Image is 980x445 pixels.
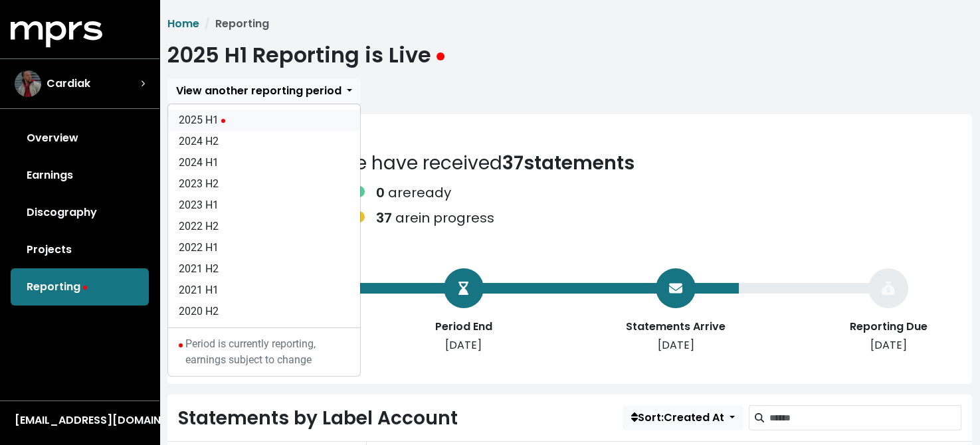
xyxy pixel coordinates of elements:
div: We have received [338,149,635,233]
div: are in progress [376,208,494,228]
b: 37 statements [502,150,635,176]
span: Sort: Created At [631,410,724,425]
button: [EMAIL_ADDRESS][DOMAIN_NAME] [11,412,149,429]
h1: 2025 H1 Reporting is Live [167,43,444,68]
a: 2022 H1 [168,237,360,258]
div: [DATE] [835,337,941,353]
a: Projects [11,231,149,268]
span: View another reporting period [176,83,342,98]
a: 2024 H2 [168,131,360,152]
nav: breadcrumb [167,16,972,32]
a: 2020 H2 [168,301,360,322]
a: 2023 H1 [168,195,360,216]
h2: Statements by Label Account [178,407,458,430]
a: mprs logo [11,26,102,41]
a: Home [167,16,199,31]
a: 2024 H1 [168,152,360,173]
div: Reporting Due [835,319,941,335]
div: [DATE] [623,337,729,353]
div: [EMAIL_ADDRESS][DOMAIN_NAME] [15,412,145,428]
b: 0 [376,183,385,202]
a: Earnings [11,157,149,194]
a: 2025 H1 [168,110,360,131]
div: are ready [376,183,451,203]
input: Search label accounts [769,405,961,430]
div: Period End [411,319,517,335]
div: [DATE] [411,337,517,353]
a: Overview [11,120,149,157]
a: 2023 H2 [168,173,360,195]
a: 2021 H1 [168,280,360,301]
button: Sort:Created At [623,405,743,430]
a: Discography [11,194,149,231]
span: Cardiak [47,76,90,92]
b: 37 [376,209,392,227]
div: Period is currently reporting, earnings subject to change [179,336,349,368]
a: 2022 H2 [168,216,360,237]
img: The selected account / producer [15,70,41,97]
div: Statements Arrive [623,319,729,335]
button: View another reporting period [167,78,361,104]
li: Reporting [199,16,269,32]
a: 2021 H2 [168,258,360,280]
